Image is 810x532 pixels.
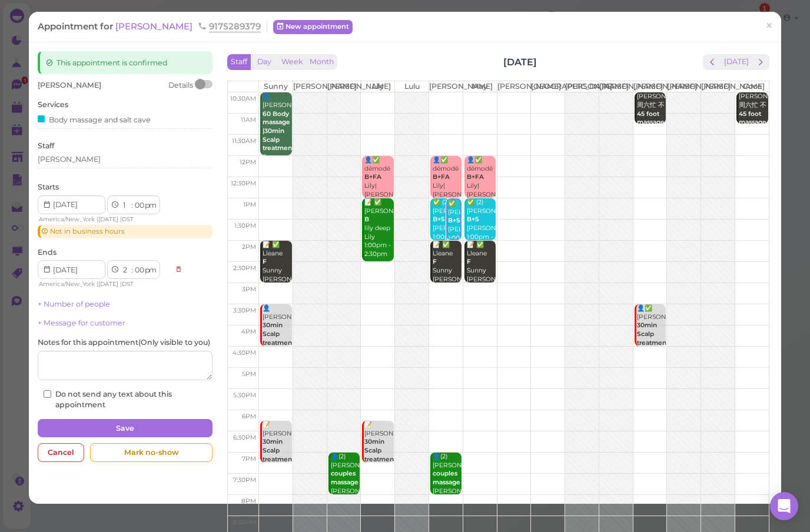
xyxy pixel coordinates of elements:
span: 2:30pm [233,264,256,272]
div: | | [38,279,169,290]
b: 45 foot massage [739,110,766,127]
b: couples massage [433,470,460,486]
div: Mark no-show [90,443,213,462]
span: DST [122,280,134,288]
div: Details [168,80,193,91]
span: 11am [241,116,256,124]
div: ✅ (2) [PERSON_NAME] [PERSON_NAME]|May 1:00pm - 2:00pm [466,198,496,250]
span: DST [122,215,134,223]
span: 8pm [241,497,256,505]
span: × [765,18,773,34]
a: × [758,12,780,40]
div: [PERSON_NAME] 周六忙 不 Coco|[PERSON_NAME] 10:30am - 11:15am [738,92,768,162]
div: ✅ [PERSON_NAME] [PERSON_NAME] 1:00pm - 2:00pm [447,199,461,260]
span: 4pm [241,328,256,335]
div: 👤✅ démodé Lily|[PERSON_NAME]|May 12:00pm - 1:00pm [432,156,462,217]
label: Notes for this appointment ( Only visible to you ) [38,337,210,348]
div: 👤[PERSON_NAME] Sunny 3:30pm - 4:30pm [262,304,291,391]
b: 60 Body massage |30min Scalp treatment [263,110,294,152]
label: Starts [38,182,59,192]
span: 12:30pm [231,179,256,187]
div: 📝 ✅ Lleane Sunny [PERSON_NAME]|May|Sunny 2:00pm - 3:00pm [466,241,496,301]
th: [PERSON_NAME] [497,81,531,92]
th: [PERSON_NAME] [429,81,463,92]
b: B [364,215,369,223]
span: 12pm [240,158,256,166]
div: ✅ (2) [PERSON_NAME] [PERSON_NAME]|May 1:00pm - 2:00pm [432,198,450,259]
h2: [DATE] [503,55,537,69]
div: Appointment for [38,21,267,32]
span: 7:30pm [233,476,256,484]
input: Do not send any text about this appointment [44,390,51,398]
b: F [467,258,471,265]
span: 1:30pm [234,222,256,230]
a: + Message for customer [38,318,125,327]
label: Staff [38,141,54,151]
b: B+S [433,215,445,223]
button: Day [250,54,278,70]
button: Save [38,419,213,438]
th: Lulu [395,81,429,92]
button: next [752,54,770,70]
span: [DATE] [98,215,118,223]
div: 👤(2) [PERSON_NAME] [PERSON_NAME]|[PERSON_NAME] 7:00pm - 8:00pm [432,453,462,522]
span: 6:30pm [233,434,256,441]
b: B+FA [467,173,484,181]
div: Not in business hours [38,225,213,238]
button: Week [278,54,307,70]
span: 11:30am [232,137,256,145]
span: [DATE] [98,280,118,288]
div: 👤✅ démodé Lily|[PERSON_NAME]|May 12:00pm - 1:00pm [364,156,393,217]
span: 1pm [243,201,256,208]
div: 👤(2) [PERSON_NAME] [PERSON_NAME]|[PERSON_NAME] 7:00pm - 8:00pm [330,453,360,522]
span: 4:30pm [233,349,256,357]
div: 👤[PERSON_NAME] Sunny 10:30am - 12:00pm [262,92,291,188]
div: Cancel [38,443,84,462]
b: 30min Scalp treatment |30 foot massage [364,438,396,480]
a: [PERSON_NAME] [115,21,195,32]
th: [PERSON_NAME] [667,81,701,92]
button: Month [306,54,337,70]
button: prev [703,54,721,70]
label: Services [38,99,68,110]
th: [PERSON_NAME] [599,81,633,92]
b: F [263,258,267,265]
span: 2pm [242,243,256,251]
b: 30min Scalp treatment |30 foot massage [263,438,294,480]
span: America/New_York [39,280,95,288]
th: May [463,81,497,92]
b: F [433,258,437,265]
th: [PERSON_NAME] [633,81,667,92]
div: [PERSON_NAME] 周六忙 不 Coco|[PERSON_NAME] 10:30am - 11:15am [636,92,666,162]
span: 10:30am [230,95,256,102]
th: Coco [735,81,769,92]
b: 45 foot massage [637,110,665,127]
span: [PERSON_NAME] [38,81,101,89]
a: + Number of people [38,300,110,308]
th: [GEOGRAPHIC_DATA] [531,81,565,92]
div: 📝 [PERSON_NAME] women Lily|Sunny 6:15pm - 7:15pm [262,421,291,516]
div: | | [38,214,169,225]
button: [DATE] [721,54,752,70]
div: 📝 ✅ Lleane Sunny [PERSON_NAME]|May|Sunny 2:00pm - 3:00pm [432,241,462,301]
th: [PERSON_NAME] [327,81,361,92]
b: B+S [467,215,479,223]
span: 3:30pm [233,307,256,314]
div: 📝 [PERSON_NAME] women Lily|Sunny 6:15pm - 7:15pm [364,421,393,516]
th: Sunny [259,81,293,92]
span: 6pm [242,413,256,420]
th: [PERSON_NAME] [701,81,735,92]
b: 30min Scalp treatment |30 foot massage [637,321,669,364]
b: B+FA [364,173,381,181]
span: 5:30pm [233,391,256,399]
div: 📝 ✅ [PERSON_NAME] lily deep Lily 1:00pm - 2:30pm [364,198,393,259]
div: Open Intercom Messenger [770,492,798,520]
label: Ends [38,247,57,258]
div: This appointment is confirmed [38,51,213,75]
b: 30min Scalp treatment |30 foot massage [263,321,294,364]
b: B+S [448,217,460,224]
th: Lily [361,81,395,92]
div: 📝 ✅ Lleane Sunny [PERSON_NAME]|May|Sunny 2:00pm - 3:00pm [262,241,291,301]
b: couples massage [331,470,358,486]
